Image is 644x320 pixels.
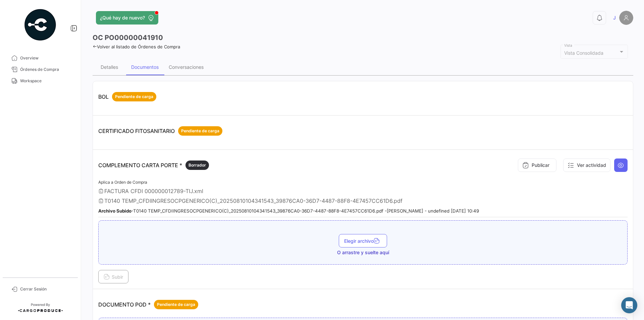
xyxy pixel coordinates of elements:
[98,92,156,101] p: BOL
[20,78,72,84] span: Workspace
[115,94,153,100] span: Pendiente de carga
[93,33,163,42] h3: OC PO00000041910
[100,14,145,21] span: ¿Qué hay de nuevo?
[619,11,633,25] img: placeholder-user.png
[98,208,131,214] b: Archivo Subido
[98,126,222,136] p: CERTIFICADO FITOSANITARIO
[98,161,209,170] p: COMPLEMENTO CARTA PORTE *
[98,180,147,185] span: Aplica a Orden de Compra
[20,55,72,61] span: Overview
[518,158,556,172] button: Publicar
[101,64,118,70] div: Detalles
[337,249,389,256] span: O arrastre y suelte aquí
[169,64,204,70] div: Conversaciones
[20,286,72,292] span: Cerrar Sesión
[5,64,75,75] a: Órdenes de Compra
[564,50,603,56] mat-select-trigger: Vista Consolidada
[23,8,57,42] img: powered-by.png
[93,44,180,49] a: Volver al listado de Órdenes de Compra
[96,11,158,25] button: ¿Qué hay de nuevo?
[563,158,610,172] button: Ver actividad
[104,188,203,194] span: FACTURA CFDI 000000012789-TIJ.xml
[5,52,75,64] a: Overview
[339,234,387,247] button: Elegir archivo
[104,197,402,204] span: T0140 TEMP_CFDIINGRESOCPGENERICO(C)_20250810104341543_39876CA0-36D7-4487-88F8-4E7457CC61D6.pdf
[104,274,123,280] span: Subir
[5,75,75,87] a: Workspace
[189,162,206,168] span: Borrador
[181,128,219,134] span: Pendiente de carga
[20,66,72,73] span: Órdenes de Compra
[98,300,198,309] p: DOCUMENTO POD *
[157,302,195,308] span: Pendiente de carga
[98,208,479,214] small: - T0140 TEMP_CFDIINGRESOCPGENERICO(C)_20250810104341543_39876CA0-36D7-4487-88F8-4E7457CC61D6.pdf ...
[98,270,128,283] button: Subir
[613,14,616,21] span: J
[344,238,382,244] span: Elegir archivo
[621,297,637,313] div: Abrir Intercom Messenger
[131,64,159,70] div: Documentos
